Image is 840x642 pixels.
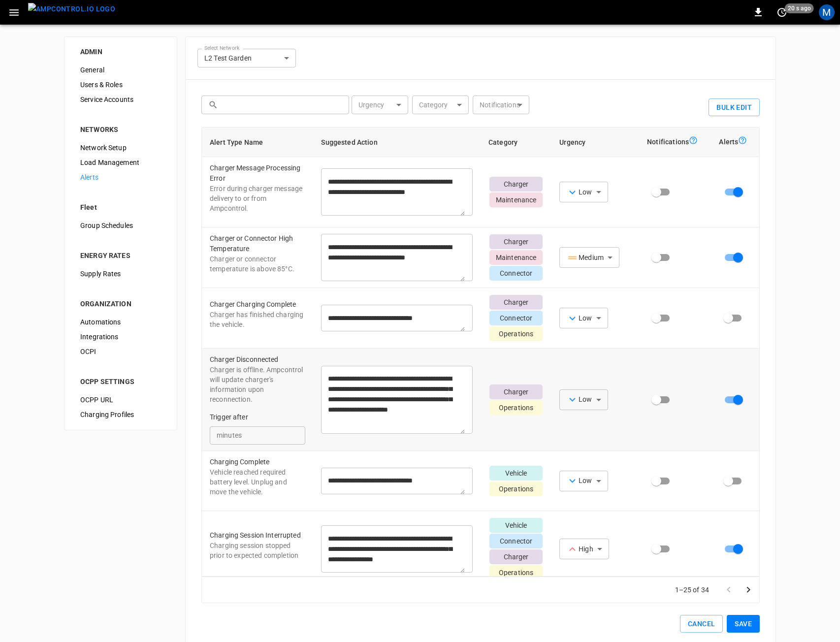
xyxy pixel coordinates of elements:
span: Integrations [80,332,161,342]
p: 1–25 of 34 [675,585,710,595]
div: High [566,543,593,555]
div: OCPP SETTINGS [80,377,161,386]
span: General [80,65,161,75]
div: Fleet [80,202,161,212]
span: Automations [80,317,161,327]
p: Charger or Connector High Temperature [210,233,305,254]
p: Connector [489,311,543,325]
label: Select Network [204,44,239,52]
div: Medium [566,252,604,264]
span: Load Management [80,158,161,168]
p: Connector [489,534,543,548]
p: Maintenance [489,250,543,265]
div: Supply Rates [72,266,169,281]
p: Charging session stopped prior to expected completion [210,541,305,560]
div: Charging Profiles [72,407,169,422]
div: Load Management [72,155,169,170]
button: Go to next page [739,580,758,600]
button: Cancel [680,615,723,633]
p: Vehicle reached required battery level. Unplug and move the vehicle. [210,467,305,497]
div: Network Setup [72,140,169,155]
img: ampcontrol.io logo [28,3,115,15]
div: Automations [72,315,169,329]
div: ENERGY RATES [80,251,161,260]
p: Vehicle [489,466,543,481]
p: Trigger after [210,412,305,422]
p: Charging Complete [210,457,305,467]
div: Users & Roles [72,77,169,92]
div: ADMIN [80,47,161,57]
p: Charger or connector temperature is above 85°C. [210,254,305,274]
p: Charger [489,177,543,192]
p: Charger [489,385,543,399]
p: minutes [217,430,242,441]
span: Group Schedules [80,221,161,231]
p: Charging Session Interrupted [210,530,305,541]
p: Operations [489,326,543,341]
p: Connector [489,266,543,281]
div: profile-icon [819,4,835,20]
p: Charger Charging Complete [210,299,305,310]
button: set refresh interval [774,4,790,20]
span: Network Setup [80,143,161,153]
div: L2 Test Garden [197,49,296,67]
p: Charger has finished charging the vehicle. [210,310,305,329]
p: Charger [489,549,543,564]
div: Notification-alert-tooltip [689,136,698,148]
span: OCPP URL [80,395,161,405]
p: Charger [489,234,543,249]
div: Low [566,475,592,487]
button: Bulk Edit [709,98,760,117]
span: Alerts [80,172,161,183]
span: 20 s ago [785,3,814,13]
span: Charging Profiles [80,410,161,420]
div: Category [488,136,544,148]
div: Urgency [559,136,631,148]
button: Save [727,615,760,633]
p: Charger [489,295,543,310]
div: Suggested Action [321,136,473,148]
p: Operations [489,400,543,415]
p: Charger Disconnected [210,354,305,365]
div: Integrations [72,329,169,344]
div: Alert-alert-tooltip [738,136,747,148]
span: OCPI [80,347,161,357]
div: NETWORKS [80,125,161,134]
p: Vehicle [489,518,543,533]
div: OCPP URL [72,392,169,407]
div: Service Accounts [72,92,169,107]
div: Low [566,312,592,324]
span: Users & Roles [80,80,161,90]
span: Service Accounts [80,95,161,105]
p: Error during charger message delivery to or from Ampcontrol. [210,184,305,213]
div: Low [566,186,592,198]
div: Group Schedules [72,218,169,233]
p: Maintenance [489,193,543,207]
div: ORGANIZATION [80,299,161,309]
p: Operations [489,565,543,580]
div: Notifications [647,136,703,148]
div: Alert Type Name [210,136,305,148]
div: Low [566,393,592,406]
p: Charger Message Processing Error [210,163,305,184]
div: OCPI [72,344,169,359]
div: Alerts [72,170,169,185]
p: Charger is offline. Ampcontrol will update charger's information upon reconnection. [210,365,305,404]
div: General [72,63,169,77]
span: Supply Rates [80,269,161,279]
p: Operations [489,481,543,496]
div: Alerts [719,136,751,148]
